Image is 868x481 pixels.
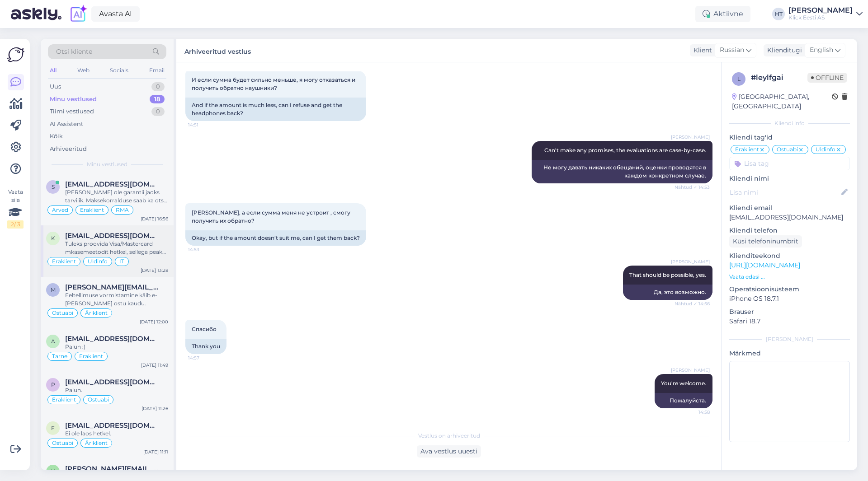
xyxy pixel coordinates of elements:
span: [PERSON_NAME], а если сумма меня не устроит , смогу получить их обратно? [192,209,352,224]
p: Kliendi telefon [729,226,850,235]
div: [PERSON_NAME] [729,335,850,343]
div: All [48,65,58,76]
div: [PERSON_NAME] [788,7,853,14]
input: Lisa tag [729,157,850,170]
span: Nähtud ✓ 14:53 [675,184,710,191]
div: [DATE] 11:49 [141,362,168,369]
div: AI Assistent [50,120,83,129]
span: Flowerindex@gmail.com [65,421,159,430]
div: Aktiivne [695,6,750,22]
span: pets555@hot.ee [65,378,159,386]
span: Üldinfo [816,147,835,152]
div: Klient [690,46,712,55]
span: Offline [807,73,847,83]
img: Askly Logo [7,46,24,63]
p: Safari 18.7 [729,317,850,326]
span: [PERSON_NAME] [671,134,710,140]
div: [DATE] 11:11 [143,448,168,455]
span: 14:58 [676,409,710,416]
div: Kliendi info [729,119,850,127]
p: Brauser [729,307,850,317]
span: [PERSON_NAME] [671,367,710,374]
span: Äriklient [85,440,108,446]
span: Arved [52,207,68,213]
span: V [51,468,55,475]
span: m [51,286,56,293]
div: 0 [151,107,165,116]
span: Eraklient [79,354,103,359]
div: Palun :) [65,343,168,351]
span: 14:57 [188,355,222,361]
span: Eraklient [52,397,76,402]
div: Eeltellimuse vormistamine käib e-[PERSON_NAME] ostu kaudu. [65,291,168,308]
span: И если сумма будет сильно меньше, я могу отказаться и получить обратно наушники? [192,76,357,91]
span: andra1977@mail.ee [65,335,159,343]
div: HT [772,8,785,20]
div: Okay, but if the amount doesn’t suit me, can I get them back? [185,230,366,246]
div: Socials [108,65,130,76]
span: Спасибо [192,326,217,332]
div: Ava vestlus uuesti [417,445,481,458]
div: Arhiveeritud [50,145,87,154]
a: [PERSON_NAME]Klick Eesti AS [788,7,863,21]
div: [DATE] 16:56 [141,215,168,222]
div: [DATE] 12:00 [140,318,168,325]
span: English [810,45,833,55]
span: Eraklient [80,207,104,213]
div: [PERSON_NAME] ole garantii jaoks tarvilik. Maksekorralduse saab ka otse vestlusaknasse saata. [65,188,168,205]
div: [DATE] 11:26 [142,405,168,412]
span: 14:53 [188,246,222,253]
div: Kõik [50,132,63,141]
span: Vlad.petrovichev@gmail.com [65,465,159,473]
span: l [737,75,741,82]
span: Eraklient [52,259,76,264]
div: Klick Eesti AS [788,14,853,21]
span: Ostuabi [777,147,798,152]
span: That should be possible, yes. [629,271,706,278]
div: Tuleks proovida Visa/Mastercard mkasemeetodit hetkel, sellega peaks saama. [65,240,168,256]
p: Märkmed [729,349,850,358]
p: Vaata edasi ... [729,273,850,281]
p: Kliendi tag'id [729,133,850,142]
span: Minu vestlused [87,160,127,168]
div: Minu vestlused [50,95,97,104]
div: Email [147,65,166,76]
p: Kliendi nimi [729,174,850,183]
span: stellasarv@gmail.com [65,180,159,188]
div: Ei ole laos hetkel. [65,430,168,438]
div: # leylfgai [751,72,807,83]
div: Palun. [65,386,168,394]
span: p [51,381,55,388]
span: Äriklient [85,310,108,316]
span: Ostuabi [52,310,73,316]
span: RMA [116,207,129,213]
p: iPhone OS 18.7.1 [729,294,850,304]
p: Operatsioonisüsteem [729,285,850,294]
div: Thank you [185,339,226,354]
div: [DATE] 13:28 [141,267,168,274]
div: 18 [150,95,165,104]
span: Can't make any promises, the evaluations are case-by-case. [544,147,706,154]
p: Kliendi email [729,203,850,213]
a: Avasta AI [91,6,140,22]
span: Tarne [52,354,67,359]
span: a [51,338,55,345]
p: [EMAIL_ADDRESS][DOMAIN_NAME] [729,213,850,222]
div: Пожалуйста. [655,393,712,408]
div: Vaata siia [7,188,24,229]
div: Uus [50,82,61,91]
div: Klienditugi [764,46,802,55]
div: Да, это возможно. [623,285,712,300]
span: Ostuabi [52,440,73,446]
div: Küsi telefoninumbrit [729,235,802,248]
span: Russian [720,45,744,55]
div: 2 / 3 [7,220,24,229]
span: Üldinfo [88,259,108,264]
img: explore-ai [69,5,88,23]
span: [PERSON_NAME] [671,258,710,265]
div: Не могу давать никаких обещаний, оценки проводятся в каждом конкретном случае. [532,160,712,183]
div: 0 [151,82,165,91]
div: Web [75,65,91,76]
input: Lisa nimi [730,187,840,197]
span: 14:51 [188,121,222,128]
